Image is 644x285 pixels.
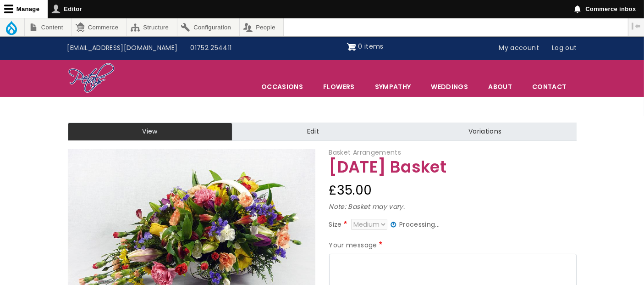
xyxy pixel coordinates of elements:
a: Content [25,18,71,36]
h1: [DATE] Basket [329,158,577,176]
label: Size [329,219,349,230]
a: Edit [232,123,394,141]
button: Vertical orientation [628,18,644,34]
a: 01752 254411 [184,39,238,57]
span: Basket Arrangements [329,148,402,157]
img: Home [68,62,115,95]
a: Commerce [72,18,126,36]
span: Weddings [421,77,478,96]
span: Occasions [252,77,313,96]
a: Shopping cart 0 items [347,39,384,54]
a: People [240,18,284,36]
a: Flowers [314,77,364,96]
a: Variations [394,123,576,141]
a: Contact [523,77,576,96]
div: £35.00 [329,179,577,201]
nav: Tabs [61,123,583,141]
a: Structure [127,18,177,36]
a: [EMAIL_ADDRESS][DOMAIN_NAME] [61,39,184,57]
a: Configuration [177,18,239,36]
span: 0 items [358,42,383,51]
label: Your message [329,240,385,251]
a: About [479,77,522,96]
a: My account [493,39,546,57]
em: Note: Basket may vary. [329,202,405,211]
a: Sympathy [365,77,421,96]
a: Log out [545,39,583,57]
img: Shopping cart [347,39,356,54]
a: View [68,123,232,141]
div: Processing... [397,219,442,230]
